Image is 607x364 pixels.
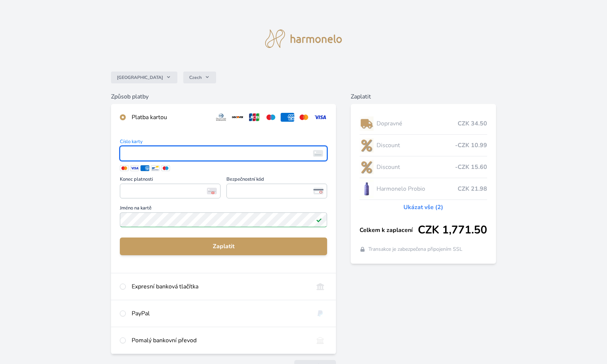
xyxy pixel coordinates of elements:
[455,163,487,171] span: -CZK 15.60
[316,217,322,223] img: Platné pole
[458,184,487,193] span: CZK 21.98
[377,184,458,193] span: Harmonelo Probio
[368,246,462,253] span: Transakce je zabezpečena připojením SSL
[313,309,327,318] img: paypal.svg
[120,206,327,212] span: Jméno na kartě
[403,203,443,212] a: Ukázat vše (2)
[214,113,228,122] img: diners.svg
[455,141,487,150] span: -CZK 10.99
[132,309,308,318] div: PayPal
[351,92,496,101] h6: Zaplatit
[207,188,217,194] img: Konec platnosti
[313,113,327,122] img: visa.svg
[132,113,208,122] div: Platba kartou
[126,242,321,251] span: Zaplatit
[123,186,217,196] iframe: Iframe pro datum vypršení platnosti
[120,212,327,227] input: Jméno na kartěPlatné pole
[111,72,177,83] button: [GEOGRAPHIC_DATA]
[360,158,374,176] img: discount-lo.png
[360,226,418,235] span: Celkem k zaplacení
[120,139,327,146] span: Číslo karty
[120,177,221,184] span: Konec platnosti
[132,336,308,345] div: Pomalý bankovní převod
[297,113,311,122] img: mc.svg
[360,136,374,155] img: discount-lo.png
[377,163,455,171] span: Discount
[281,113,294,122] img: amex.svg
[132,282,308,291] div: Expresní banková tlačítka
[230,186,324,196] iframe: Iframe pro bezpečnostní kód
[360,114,374,133] img: delivery-lo.png
[189,74,202,80] span: Czech
[377,141,455,150] span: Discount
[313,282,327,291] img: onlineBanking_CZ.svg
[360,180,374,198] img: CLEAN_PROBIO_se_stinem_x-lo.jpg
[313,336,327,345] img: bankTransfer_IBAN.svg
[264,113,278,122] img: maestro.svg
[117,74,163,80] span: [GEOGRAPHIC_DATA]
[111,92,336,101] h6: Způsob platby
[377,119,458,128] span: Dopravné
[123,148,324,159] iframe: Iframe pro číslo karty
[226,177,327,184] span: Bezpečnostní kód
[313,150,323,157] img: card
[458,119,487,128] span: CZK 34.50
[120,238,327,255] button: Zaplatit
[418,223,487,237] span: CZK 1,771.50
[247,113,261,122] img: jcb.svg
[265,30,342,48] img: logo.svg
[231,113,244,122] img: discover.svg
[183,72,216,83] button: Czech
